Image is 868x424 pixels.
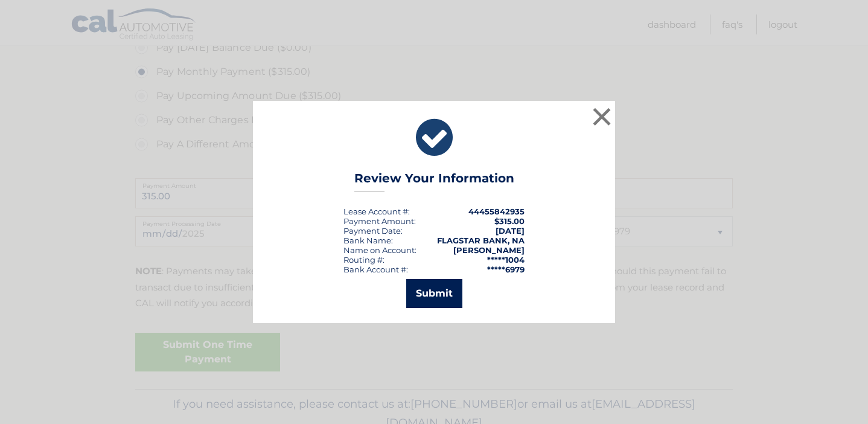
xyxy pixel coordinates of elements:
strong: 44455842935 [468,207,525,216]
button: Submit [406,279,462,308]
span: $315.00 [494,216,525,226]
div: Bank Name: [343,236,393,245]
div: Routing #: [343,255,385,265]
div: : [343,226,403,236]
div: Name on Account: [343,245,416,255]
strong: FLAGSTAR BANK, NA [437,236,525,245]
div: Bank Account #: [343,265,408,274]
div: Payment Amount: [343,216,416,226]
div: Lease Account #: [343,207,410,216]
button: × [590,104,614,129]
h3: Review Your Information [354,171,514,192]
strong: [PERSON_NAME] [453,245,525,255]
span: [DATE] [496,226,525,236]
span: Payment Date [343,226,401,236]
